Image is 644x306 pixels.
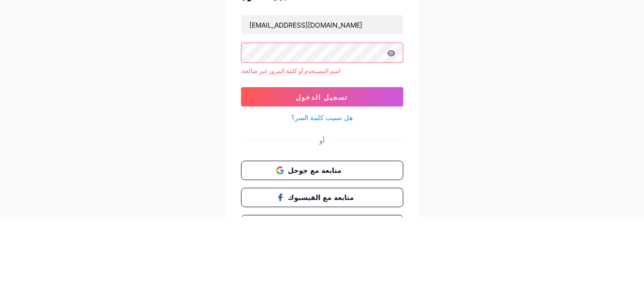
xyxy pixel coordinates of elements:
button: متابعة مع الفيسبوك [241,277,403,296]
font: أو [319,225,325,233]
font: متابعة مع جوجل [288,256,342,263]
button: تسجيل الدخول [241,176,403,196]
font: تسجيل الدخول [241,79,301,91]
font: اسم المستخدم أو كلمة المرور غير صالحة. [241,156,341,164]
a: قم بالتسجيل [578,11,613,18]
a: هل نسيت كلمة السر؟ [291,201,353,212]
font: هل نسيت كلمة السر؟ [291,202,353,211]
input: اسم المستخدم [242,104,403,123]
font: تسجيل الدخول [296,182,348,190]
font: متابعة مع الفيسبوك [288,283,354,291]
font: ليس لديك حساب؟ [525,11,578,18]
button: متابعة مع جوجل [241,250,403,269]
